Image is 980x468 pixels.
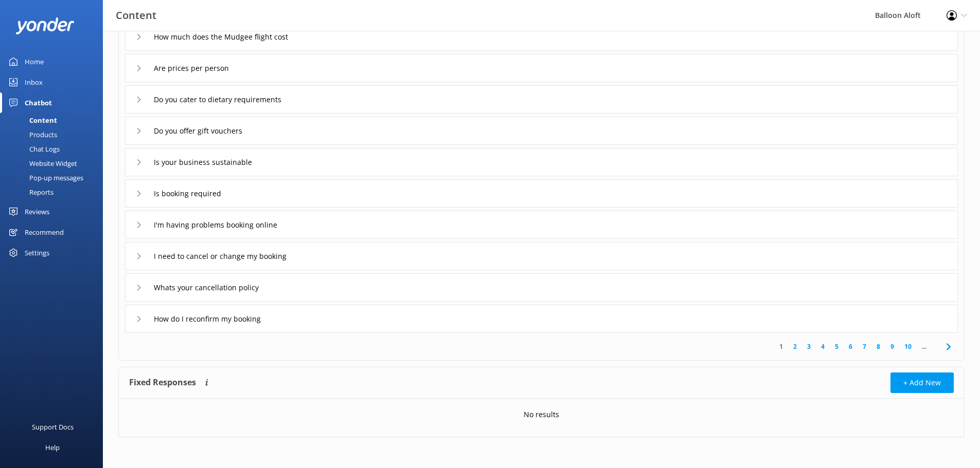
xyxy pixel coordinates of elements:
[802,342,816,351] a: 3
[25,92,52,113] div: Chatbot
[6,142,103,156] a: Chat Logs
[6,171,83,185] div: Pop-up messages
[15,17,75,34] img: yonder-white-logo.png
[6,142,60,156] div: Chat Logs
[890,372,954,393] button: + Add New
[788,342,802,351] a: 2
[524,409,559,420] p: No results
[25,222,64,242] div: Recommend
[45,437,60,458] div: Help
[32,417,74,437] div: Support Docs
[858,342,871,351] a: 7
[6,127,103,142] a: Products
[6,113,103,127] a: Content
[25,242,49,263] div: Settings
[816,342,830,351] a: 4
[885,342,899,351] a: 9
[6,185,103,199] a: Reports
[6,171,103,185] a: Pop-up messages
[129,372,196,393] h4: Fixed Responses
[6,185,54,199] div: Reports
[844,342,858,351] a: 6
[116,7,156,24] h3: Content
[25,201,49,222] div: Reviews
[899,342,917,351] a: 10
[830,342,844,351] a: 5
[6,127,57,142] div: Products
[917,342,932,351] span: ...
[6,156,77,171] div: Website Widget
[6,156,103,171] a: Website Widget
[871,342,885,351] a: 8
[774,342,788,351] a: 1
[25,72,43,92] div: Inbox
[25,51,44,72] div: Home
[6,113,57,127] div: Content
